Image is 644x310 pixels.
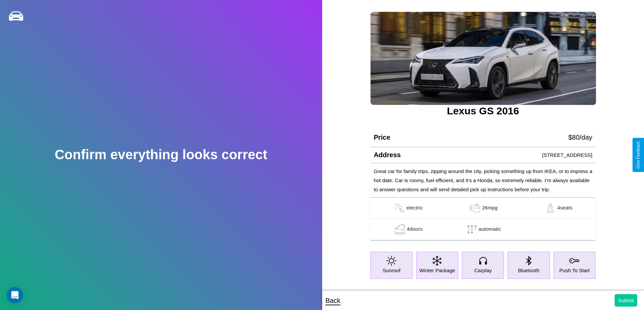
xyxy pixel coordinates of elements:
[393,203,406,213] img: gas
[544,203,557,213] img: gas
[615,294,637,307] button: Submit
[568,131,592,143] p: $ 80 /day
[407,224,423,234] p: 4 doors
[374,134,390,141] h4: Price
[374,151,401,159] h4: Address
[482,203,498,213] p: 26 mpg
[557,203,572,213] p: 4 seats
[518,266,539,275] p: Bluetooth
[559,266,590,275] p: Push To Start
[419,266,455,275] p: Winter Package
[406,203,423,213] p: electric
[474,266,492,275] p: Carplay
[383,266,401,275] p: Sunroof
[370,105,596,117] h3: Lexus GS 2016
[393,224,407,234] img: gas
[479,224,501,234] p: automatic
[468,203,482,213] img: gas
[542,150,592,160] p: [STREET_ADDRESS]
[326,294,340,307] p: Back
[370,198,596,240] table: simple table
[7,287,23,303] div: Open Intercom Messenger
[55,147,267,162] h2: Confirm everything looks correct
[636,141,641,169] div: Give Feedback
[374,167,592,194] p: Great car for family trips, zipping around the city, picking something up from IKEA, or to impres...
